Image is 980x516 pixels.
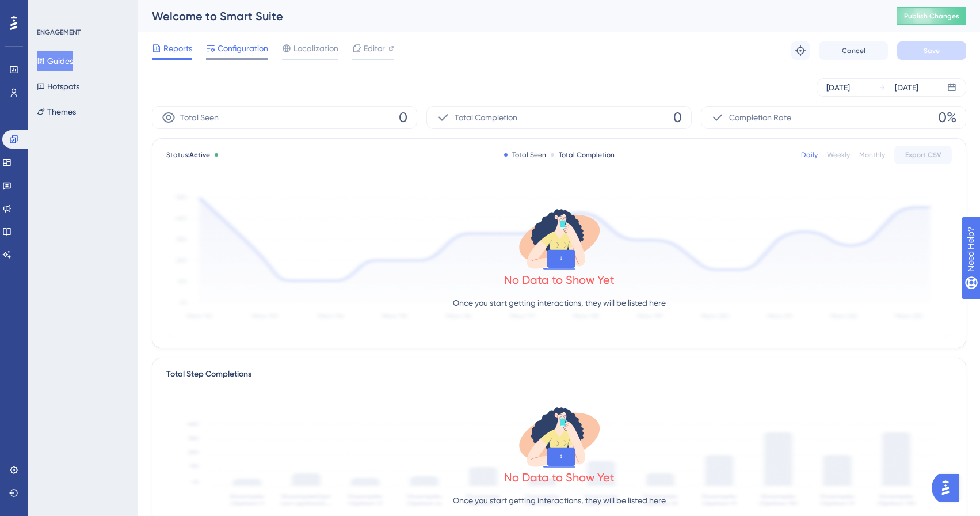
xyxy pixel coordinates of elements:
span: 0 [673,108,682,127]
span: 0% [938,108,956,127]
button: Guides [37,51,73,71]
span: Localization [293,41,338,55]
div: No Data to Show Yet [504,272,615,288]
span: Active [189,151,210,159]
span: Status: [166,150,210,160]
button: Cancel [819,41,888,60]
button: Themes [37,101,76,122]
div: Daily [801,150,818,160]
div: [DATE] [826,81,850,94]
span: Save [924,46,940,55]
span: Cancel [842,46,865,55]
span: 0 [399,108,407,127]
button: Publish Changes [897,7,966,25]
span: Total Completion [455,111,517,124]
div: Total Step Completions [166,367,251,381]
div: ENGAGEMENT [37,28,81,37]
div: [DATE] [895,81,918,94]
p: Once you start getting interactions, they will be listed here [453,494,666,507]
span: Configuration [218,41,268,55]
button: Hotspots [37,76,79,97]
span: Publish Changes [904,12,959,21]
div: No Data to Show Yet [504,469,615,485]
span: Completion Rate [729,111,791,124]
span: Editor [364,41,385,55]
span: Total Seen [180,111,219,124]
div: Weekly [827,150,850,160]
div: Monthly [859,150,885,160]
span: Reports [163,41,192,55]
div: Welcome to Smart Suite [152,8,868,24]
span: Export CSV [905,150,941,160]
button: Export CSV [894,146,952,164]
iframe: UserGuiding AI Assistant Launcher [932,471,966,505]
div: Total Seen [504,150,546,160]
button: Save [897,41,966,60]
span: Need Help? [27,3,72,17]
div: Total Completion [551,150,615,160]
p: Once you start getting interactions, they will be listed here [453,296,666,310]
